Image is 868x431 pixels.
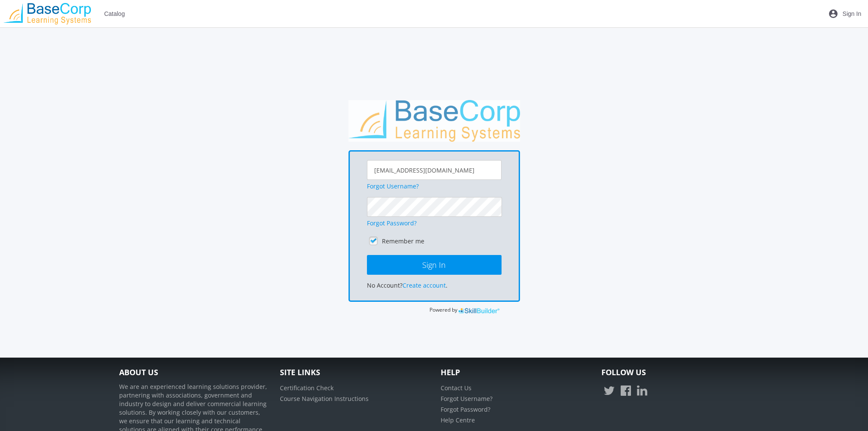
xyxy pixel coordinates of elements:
[367,160,502,180] input: Username
[119,368,267,377] h4: About Us
[842,6,861,21] span: Sign In
[367,219,417,227] a: Forgot Password?
[441,368,589,377] h4: Help
[441,384,472,392] a: Contact Us
[367,182,419,190] a: Forgot Username?
[382,237,424,246] label: Remember me
[441,405,490,413] a: Forgot Password?
[441,395,493,403] a: Forgot Username?
[402,281,446,289] a: Create account
[280,395,369,403] a: Course Navigation Instructions
[458,306,500,315] img: SkillBuilder
[601,368,749,377] h4: Follow Us
[367,255,502,275] button: Sign In
[280,368,428,377] h4: Site Links
[280,384,333,392] a: Certification Check
[441,416,475,424] a: Help Centre
[429,307,457,314] span: Powered by
[828,9,838,19] mat-icon: account_circle
[104,6,125,21] span: Catalog
[367,281,448,289] span: No Account? .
